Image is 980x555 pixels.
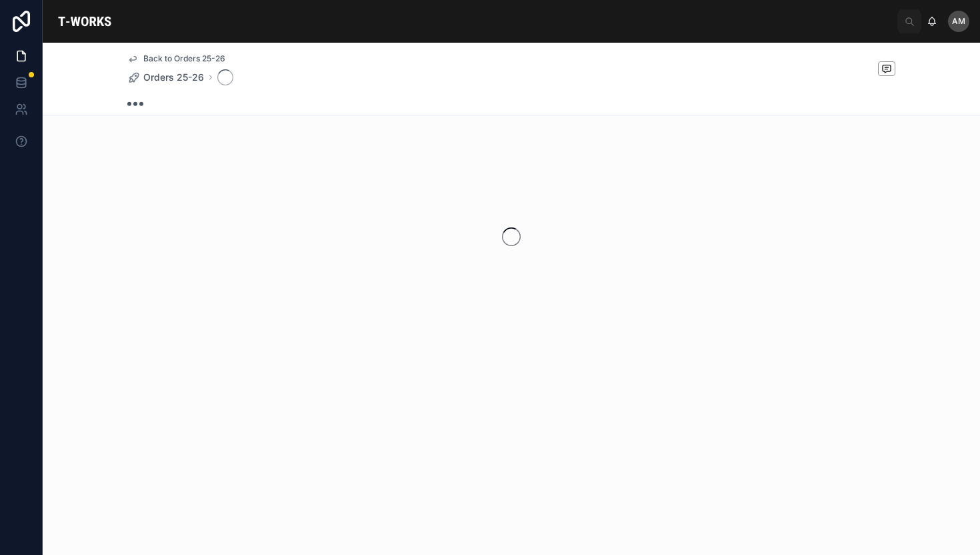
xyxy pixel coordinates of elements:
[143,71,204,84] span: Orders 25-26
[952,16,965,27] span: am
[53,11,116,32] img: App logo
[127,71,204,84] a: Orders 25-26
[143,53,225,64] span: Back to Orders 25-26
[127,53,225,64] a: Back to Orders 25-26
[127,19,897,24] div: scrollable content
